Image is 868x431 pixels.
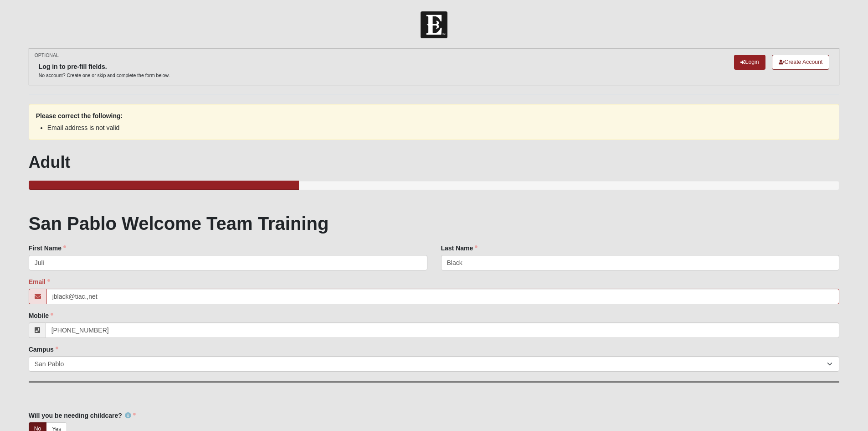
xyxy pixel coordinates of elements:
label: Mobile [29,311,53,320]
label: Will you be needing childcare? [29,411,136,420]
img: Church of Eleven22 Logo [421,11,447,38]
li: Email address is not valid [47,123,821,133]
a: Login [734,55,765,70]
h1: Adult [29,152,840,172]
a: Create Account [772,55,830,70]
div: Please correct the following: [29,104,840,140]
p: No account? Create one or skip and complete the form below. [39,72,170,79]
label: Campus [29,345,58,354]
label: Last Name [441,244,478,253]
label: First Name [29,244,66,253]
h2: San Pablo Welcome Team Training [29,213,840,234]
label: Email [29,277,50,286]
h6: Log in to pre-fill fields. [39,63,170,71]
small: OPTIONAL [35,52,59,59]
